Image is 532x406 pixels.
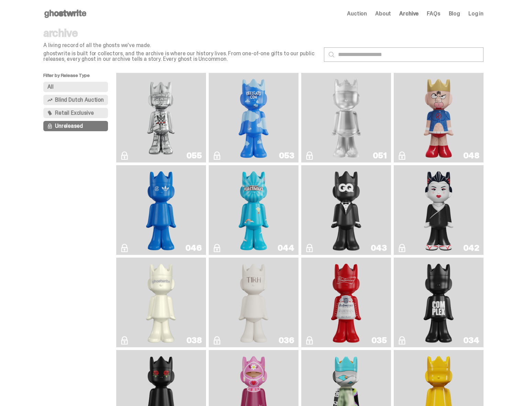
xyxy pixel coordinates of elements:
a: FAQs [427,11,440,16]
a: ComplexCon HK [120,168,202,252]
p: ghostwrite is built for collectors, and the archive is where our history lives. From one-of-one g... [43,51,318,62]
img: Complex [421,260,457,345]
span: Unreleased [55,123,83,129]
img: The King of ghosts [328,260,365,345]
a: LLLoyalty [305,76,387,160]
a: Auction [347,11,367,16]
div: 051 [373,151,387,160]
p: archive [43,27,318,38]
img: ComplexCon HK [143,168,180,252]
span: Retail Exclusive [55,110,94,116]
a: Feastables [213,168,294,252]
img: Sei Less [421,168,457,252]
a: Complex [398,260,479,345]
p: A living record of all the ghosts we've made. [43,43,318,48]
img: Feastables [236,168,272,252]
a: Blog [449,11,460,16]
a: Black Tie [305,168,387,252]
p: Filter by Release Type [43,73,116,82]
span: All [47,84,54,90]
button: Blind Dutch Auction [43,95,108,105]
a: The1RoomButler [213,260,294,345]
div: 055 [186,151,202,160]
a: The King of ghosts [305,260,387,345]
img: 1A [143,260,180,345]
div: 038 [186,336,202,345]
button: Retail Exclusive [43,108,108,118]
img: Kinnikuman [421,76,457,160]
div: 044 [278,244,294,252]
a: Archive [399,11,419,16]
img: LLLoyalty [328,76,365,160]
a: About [375,11,391,16]
img: I Was There SummerSlam [127,76,195,160]
div: 046 [185,244,202,252]
a: Sei Less [398,168,479,252]
img: ghooooost [236,76,272,160]
button: All [43,82,108,92]
img: Black Tie [328,168,365,252]
img: The1RoomButler [236,260,272,345]
div: 048 [463,151,479,160]
a: I Was There SummerSlam [120,76,202,160]
div: 053 [279,151,294,160]
span: Blind Dutch Auction [55,97,104,103]
div: 043 [371,244,387,252]
div: 036 [279,336,294,345]
div: 034 [463,336,479,345]
a: ghooooost [213,76,294,160]
div: 042 [463,244,479,252]
button: Unreleased [43,121,108,131]
a: Kinnikuman [398,76,479,160]
a: 1A [120,260,202,345]
a: Log in [468,11,484,16]
div: 035 [371,336,387,345]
